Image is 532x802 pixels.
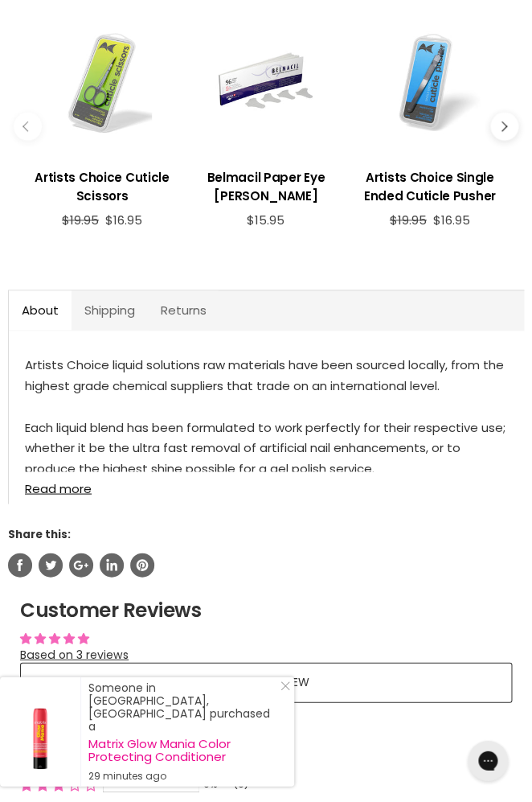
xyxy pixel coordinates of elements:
[8,526,524,577] aside: Share this:
[27,156,178,213] a: View product:Artists Choice Cuticle Scissors
[25,471,508,495] a: Read more
[20,630,129,647] div: Average rating is 5.00 stars
[190,156,342,213] a: View product:Belmacil Paper Eye Shields
[88,737,278,763] a: Matrix Glow Mania Color Protecting Conditioner
[20,596,512,623] h2: Customer Reviews
[280,681,290,690] svg: Close Icon
[20,662,512,702] a: Write a review
[8,526,71,541] span: Share this:
[433,212,470,228] span: $16.95
[88,769,278,782] small: 29 minutes ago
[72,290,148,330] a: Shipping
[274,681,290,697] a: Close Notification
[9,290,72,330] a: About
[190,168,342,205] h3: Belmacil Paper Eye [PERSON_NAME]
[62,212,99,228] span: $19.95
[25,355,508,471] div: Artists Choice liquid solutions raw materials have been sourced locally, from the highest grade c...
[460,734,516,786] iframe: Gorgias live chat messenger
[105,212,142,228] span: $16.95
[354,156,505,213] a: View product:Artists Choice Single Ended Cuticle Pusher
[247,212,284,228] span: $15.95
[27,168,178,205] h3: Artists Choice Cuticle Scissors
[148,290,219,330] a: Returns
[88,681,278,782] div: Someone in [GEOGRAPHIC_DATA], [GEOGRAPHIC_DATA] purchased a
[20,646,129,662] a: Based on 3 reviews
[354,168,505,205] h3: Artists Choice Single Ended Cuticle Pusher
[390,212,427,228] span: $19.95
